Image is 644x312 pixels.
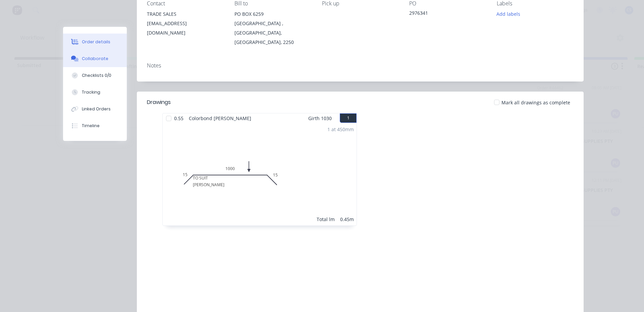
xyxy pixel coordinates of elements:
[63,67,127,84] button: Checklists 0/0
[234,0,311,7] div: Bill to
[501,99,570,106] span: Mark all drawings as complete
[147,19,224,38] div: [EMAIL_ADDRESS][DOMAIN_NAME]
[147,62,574,69] div: Notes
[63,101,127,117] button: Linked Orders
[234,9,311,19] div: PO BOX 6259
[147,9,224,38] div: TRADE SALES[EMAIL_ADDRESS][DOMAIN_NAME]
[82,106,111,112] div: Linked Orders
[493,9,524,18] button: Add labels
[171,113,186,123] span: 0.55
[82,39,110,45] div: Order details
[63,84,127,101] button: Tracking
[63,50,127,67] button: Collaborate
[497,0,574,7] div: Labels
[82,89,100,95] div: Tracking
[322,0,399,7] div: Pick up
[409,0,486,7] div: PO
[234,9,311,47] div: PO BOX 6259[GEOGRAPHIC_DATA] , [GEOGRAPHIC_DATA], [GEOGRAPHIC_DATA], 2250
[327,126,354,133] div: 1 at 450mm
[63,117,127,134] button: Timeline
[340,113,357,123] button: 1
[147,98,171,106] div: Drawings
[147,9,224,19] div: TRADE SALES
[82,123,100,129] div: Timeline
[186,113,254,123] span: Colorbond [PERSON_NAME]
[317,216,335,223] div: Total lm
[163,123,357,225] div: TO SUIT[PERSON_NAME]151000151 at 450mmTotal lm0.45m
[308,113,332,123] span: Girth 1030
[82,72,111,79] div: Checklists 0/0
[63,34,127,50] button: Order details
[147,0,224,7] div: Contact
[409,9,486,19] div: 2976341
[82,56,108,62] div: Collaborate
[234,19,311,47] div: [GEOGRAPHIC_DATA] , [GEOGRAPHIC_DATA], [GEOGRAPHIC_DATA], 2250
[340,216,354,223] div: 0.45m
